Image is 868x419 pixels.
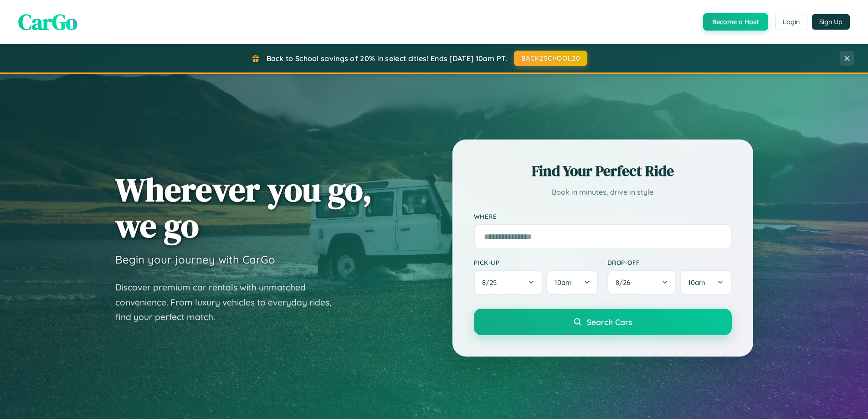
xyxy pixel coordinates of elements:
button: 10am [680,270,731,295]
button: 8/26 [607,270,677,295]
button: Become a Host [703,13,768,31]
span: 8 / 26 [616,278,635,287]
button: 8/25 [474,270,543,295]
span: 10am [555,278,572,287]
p: Book in minutes, drive in style [474,186,732,199]
span: 10am [688,278,705,287]
h1: Wherever you go, we go [115,171,372,243]
span: 8 / 25 [482,278,501,287]
label: Drop-off [607,259,732,266]
h2: Find Your Perfect Ride [474,161,732,181]
button: Sign Up [812,14,850,30]
h3: Begin your journey with CarGo [115,253,275,266]
button: Search Cars [474,309,732,335]
button: Login [775,14,807,30]
button: BACK2SCHOOL20 [514,51,587,66]
p: Discover premium car rentals with unmatched convenience. From luxury vehicles to everyday rides, ... [115,280,343,325]
span: Back to School savings of 20% in select cities! Ends [DATE] 10am PT. [267,54,507,63]
label: Where [474,212,732,220]
span: CarGo [18,7,77,37]
span: Search Cars [587,317,632,327]
label: Pick-up [474,259,598,266]
button: 10am [546,270,598,295]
